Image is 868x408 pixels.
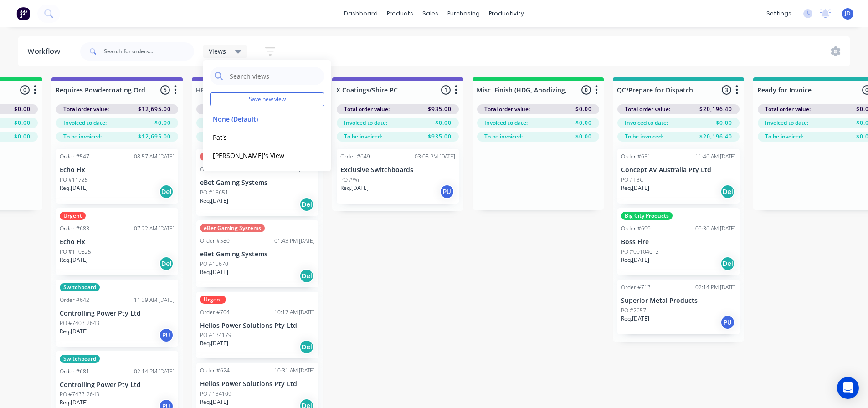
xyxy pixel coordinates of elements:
div: eBet Gaming SystemsPriorityOrder #54307:41 AM [DATE]eBet Gaming SystemsPO #15651Req.[DATE]Del [196,149,318,216]
div: Order #547 [60,153,89,161]
div: Big City Products [621,212,673,220]
span: Views [209,46,226,56]
div: 03:08 PM [DATE] [415,153,455,161]
div: Order #580 [200,237,230,245]
div: 02:14 PM [DATE] [134,367,175,376]
img: Factory [16,7,30,20]
button: Save new view [210,92,324,106]
p: Req. [DATE] [200,339,228,347]
p: Req. [DATE] [621,184,649,192]
p: Req. [DATE] [621,315,649,323]
div: 10:17 AM [DATE] [274,308,315,316]
p: PO #110825 [60,248,91,256]
span: $0.00 [575,133,592,141]
div: Del [159,184,174,199]
div: Workflow [27,46,65,57]
div: Big City ProductsOrder #69909:36 AM [DATE]Boss FirePO #00104612Req.[DATE]Del [617,208,740,275]
input: Search views [229,67,319,85]
p: Req. [DATE] [200,268,228,276]
span: To be invoiced: [625,133,663,141]
p: PO #134179 [200,331,231,339]
span: To be invoiced: [344,133,382,141]
span: Total order value: [484,105,530,113]
span: Total order value: [344,105,390,113]
div: Order #649 [340,153,370,161]
span: Invoiced to date: [625,119,668,127]
p: PO #Will [340,176,362,184]
div: Switchboard [60,283,100,291]
div: Del [159,256,174,271]
span: To be invoiced: [484,133,523,141]
p: Echo Fix [60,238,175,246]
p: Req. [DATE] [60,184,88,192]
div: Del [299,340,314,354]
span: $935.00 [428,105,452,113]
p: Boss Fire [621,238,736,246]
span: Total order value: [63,105,109,113]
div: 07:22 AM [DATE] [134,224,175,233]
div: 02:14 PM [DATE] [695,283,736,291]
span: $20,196.40 [699,133,732,141]
span: Total order value: [625,105,670,113]
div: Order #683 [60,224,89,233]
div: settings [762,7,796,20]
div: Urgent [200,296,226,304]
p: Req. [DATE] [60,256,88,264]
p: PO #00104612 [621,248,659,256]
div: 01:43 PM [DATE] [274,237,315,245]
input: Search for orders... [104,42,194,61]
a: dashboard [339,7,382,20]
p: eBet Gaming Systems [200,179,315,187]
div: UrgentOrder #70410:17 AM [DATE]Helios Power Solutions Pty LtdPO #134179Req.[DATE]Del [196,292,318,359]
span: JD [845,10,851,18]
span: $935.00 [428,133,452,141]
p: eBet Gaming Systems [200,250,315,258]
p: Req. [DATE] [200,398,228,406]
div: PU [720,315,735,330]
p: Req. [DATE] [60,398,88,407]
div: Open Intercom Messenger [837,377,859,399]
div: Order #681 [60,367,89,376]
span: $0.00 [575,105,592,113]
span: $20,196.40 [699,105,732,113]
div: Order #54708:57 AM [DATE]Echo FixPO #11725Req.[DATE]Del [56,149,178,204]
div: eBet Gaming Systems [200,153,265,161]
p: PO #15670 [200,260,228,268]
p: PO #15651 [200,189,228,197]
div: Order #543 [200,165,230,173]
p: Req. [DATE] [340,184,369,192]
p: Exclusive Switchboards [340,166,455,174]
div: Del [299,197,314,212]
div: UrgentOrder #68307:22 AM [DATE]Echo FixPO #110825Req.[DATE]Del [56,208,178,275]
div: Order #71302:14 PM [DATE]Superior Metal ProductsPO #2657Req.[DATE]PU [617,280,740,334]
p: PO #2657 [621,306,646,315]
p: Helios Power Solutions Pty Ltd [200,380,315,388]
div: eBet Gaming SystemsOrder #58001:43 PM [DATE]eBet Gaming SystemsPO #15670Req.[DATE]Del [196,220,318,287]
div: 11:46 AM [DATE] [695,153,736,161]
span: $0.00 [716,119,732,127]
div: 11:39 AM [DATE] [134,296,175,304]
p: Echo Fix [60,166,175,174]
div: Order #65111:46 AM [DATE]Concept AV Australia Pty LtdPO #TBCReq.[DATE]Del [617,149,740,204]
div: Order #651 [621,153,651,161]
span: Invoiced to date: [484,119,528,127]
p: Concept AV Australia Pty Ltd [621,166,736,174]
div: 08:57 AM [DATE] [134,153,175,161]
p: Controlling Power Pty Ltd [60,310,175,317]
span: To be invoiced: [765,133,803,141]
div: Order #642 [60,296,89,304]
div: Del [720,256,735,271]
span: Total order value: [765,105,811,113]
div: Del [299,269,314,283]
button: [PERSON_NAME]'s View [210,150,307,161]
div: productivity [484,7,529,20]
p: Superior Metal Products [621,297,736,305]
span: $0.00 [14,119,31,127]
div: Urgent [60,212,86,220]
span: $0.00 [435,119,452,127]
div: Del [720,184,735,199]
p: PO #134109 [200,390,231,398]
p: Req. [DATE] [621,256,649,264]
div: PU [159,328,174,342]
button: None (Default) [210,114,307,124]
